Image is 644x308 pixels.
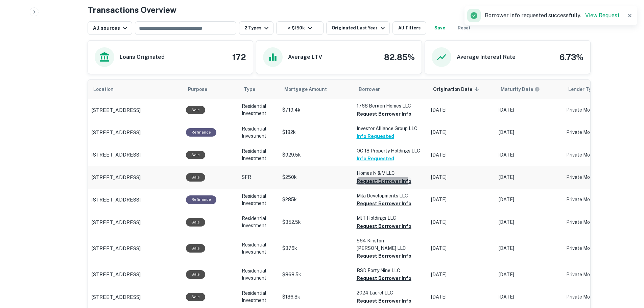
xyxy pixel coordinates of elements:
th: Location [88,80,183,99]
p: 1768 Bergen Homes LLC [357,102,424,110]
th: Borrower [353,80,428,99]
div: Sale [186,173,205,182]
p: $352.5k [282,219,350,226]
h4: 172 [232,51,246,63]
p: [DATE] [499,271,559,278]
p: 564 Kinston [PERSON_NAME] LLC [357,237,424,252]
th: Mortgage Amount [279,80,353,99]
p: Residential Investment [242,290,276,304]
th: Lender Type [563,80,624,99]
h4: 6.73% [559,51,583,63]
p: Private Money [566,151,620,159]
a: [STREET_ADDRESS] [91,106,179,114]
p: Private Money [566,129,620,136]
h6: Average LTV [288,53,322,61]
p: Mila Developments LLC [357,192,424,199]
p: $929.5k [282,151,350,159]
p: $250k [282,174,350,181]
p: $868.5k [282,271,350,278]
p: [STREET_ADDRESS] [91,173,141,182]
th: Origination Date [428,80,495,99]
h4: Transactions Overview [88,4,176,16]
a: [STREET_ADDRESS] [91,196,179,204]
p: Private Money [566,293,620,301]
p: [DATE] [431,245,492,252]
th: Maturity dates displayed may be estimated. Please contact the lender for the most accurate maturi... [495,80,563,99]
p: MJT Holdings LLC [357,214,424,222]
p: [STREET_ADDRESS] [91,244,141,253]
th: Type [238,80,279,99]
p: [DATE] [431,293,492,301]
p: $186.8k [282,293,350,301]
p: [DATE] [431,129,492,136]
p: [DATE] [431,271,492,278]
p: [DATE] [499,129,559,136]
p: Private Money [566,245,620,252]
button: Reset [453,21,475,35]
p: [DATE] [499,245,559,252]
div: All sources [93,24,129,32]
span: Type [244,85,255,93]
a: [STREET_ADDRESS] [91,218,179,227]
div: Sale [186,106,205,114]
p: Investor Alliance Group LLC [357,125,424,132]
div: Sale [186,244,205,253]
button: 2 Types [239,21,273,35]
span: Origination Date [433,85,481,93]
button: Request Borrower Info [357,177,411,185]
p: [STREET_ADDRESS] [91,151,141,159]
p: Homes N & V LLC [357,169,424,177]
button: Request Borrower Info [357,274,411,282]
p: [DATE] [499,219,559,226]
button: All Filters [392,21,426,35]
p: Private Money [566,196,620,203]
p: [DATE] [499,174,559,181]
div: This loan purpose was for refinancing [186,128,216,137]
th: Purpose [183,80,238,99]
button: Request Borrower Info [357,252,411,260]
p: Private Money [566,271,620,278]
p: BSD Forty Nine LLC [357,267,424,274]
button: Request Borrower Info [357,110,411,118]
div: This loan purpose was for refinancing [186,195,216,204]
button: Info Requested [357,155,394,163]
div: Originated Last Year [332,24,387,32]
p: [DATE] [431,196,492,203]
div: Sale [186,293,205,301]
span: Borrower [359,85,380,93]
h6: Average Interest Rate [457,53,516,61]
div: Sale [186,270,205,279]
p: $376k [282,245,350,252]
span: Location [93,85,122,93]
button: Save your search to get updates of matches that match your search criteria. [429,21,451,35]
p: [STREET_ADDRESS] [91,218,141,227]
div: Maturity dates displayed may be estimated. Please contact the lender for the most accurate maturi... [501,86,540,93]
p: SFR [242,174,276,181]
a: [STREET_ADDRESS] [91,244,179,253]
p: Residential Investment [242,125,276,140]
p: [DATE] [431,151,492,159]
p: Private Money [566,219,620,226]
p: [DATE] [431,106,492,114]
p: Residential Investment [242,215,276,229]
p: [STREET_ADDRESS] [91,293,141,301]
div: Chat Widget [610,254,644,286]
p: Residential Investment [242,241,276,256]
p: OC 18 Property Holdings LLC [357,147,424,155]
button: Info Requested [357,132,394,140]
p: [DATE] [499,293,559,301]
button: Request Borrower Info [357,199,411,208]
div: Sale [186,151,205,159]
p: [DATE] [431,219,492,226]
p: $285k [282,196,350,203]
p: 2024 Laurel LLC [357,289,424,297]
p: [STREET_ADDRESS] [91,270,141,279]
p: [DATE] [499,106,559,114]
p: [DATE] [499,196,559,203]
button: Request Borrower Info [357,297,411,305]
h6: Maturity Date [501,86,533,93]
p: [DATE] [431,174,492,181]
button: Originated Last Year [326,21,390,35]
p: Residential Investment [242,193,276,207]
button: > $150k [276,21,324,35]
